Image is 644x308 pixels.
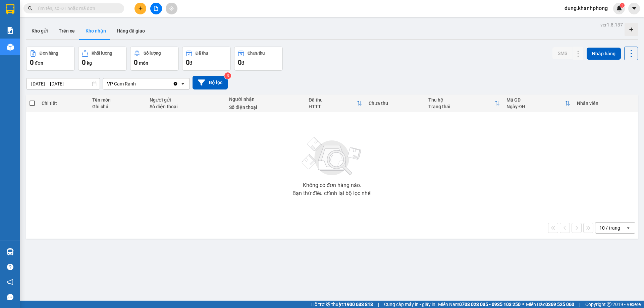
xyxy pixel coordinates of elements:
button: Đơn hàng0đơn [26,47,75,71]
div: Chưa thu [369,101,422,106]
span: 0 [30,58,34,66]
span: aim [169,6,174,11]
div: ver 1.8.137 [600,21,623,28]
strong: 0369 525 060 [545,302,574,307]
img: warehouse-icon [7,248,14,255]
svg: open [180,81,185,86]
span: 0 [186,58,190,66]
div: Đã thu [309,97,356,103]
button: Kho gửi [26,23,53,39]
th: Toggle SortBy [503,95,574,112]
button: Hàng đã giao [111,23,150,39]
button: Chưa thu0đ [234,47,283,71]
input: Selected VP Cam Ranh. [137,80,137,87]
div: Nhân viên [577,101,635,106]
span: kg [87,60,92,66]
button: Nhập hàng [587,48,621,60]
span: file-add [154,6,158,11]
span: | [378,301,379,308]
span: món [139,60,148,66]
span: Miền Bắc [526,301,574,308]
span: copyright [607,302,611,307]
span: đơn [35,60,43,66]
svg: open [626,225,631,231]
span: plus [138,6,143,11]
strong: 1900 633 818 [344,302,373,307]
span: ⚪️ [522,303,524,306]
th: Toggle SortBy [425,95,503,112]
span: Miền Nam [438,301,521,308]
img: warehouse-icon [7,44,14,51]
button: plus [135,3,146,14]
div: Chi tiết [42,101,86,106]
span: search [28,6,33,11]
div: Không có đơn hàng nào. [303,183,361,188]
input: Tìm tên, số ĐT hoặc mã đơn [37,5,116,12]
input: Select a date range. [26,78,100,89]
button: Khối lượng0kg [78,47,127,71]
div: Khối lượng [92,51,112,56]
img: solution-icon [7,27,14,34]
div: Tên món [92,97,143,103]
span: Hỗ trợ kỹ thuật: [311,301,373,308]
button: Kho nhận [80,23,111,39]
div: Số điện thoại [229,105,302,110]
img: logo-vxr [6,4,14,14]
img: icon-new-feature [616,5,622,11]
div: Trạng thái [428,104,494,109]
span: 0 [134,58,138,66]
img: svg+xml;base64,PHN2ZyBjbGFzcz0ibGlzdC1wbHVnX19zdmciIHhtbG5zPSJodHRwOi8vd3d3LnczLm9yZy8yMDAwL3N2Zy... [299,133,366,180]
div: Đơn hàng [40,51,58,56]
button: aim [166,3,177,14]
div: Thu hộ [428,97,494,103]
strong: 0708 023 035 - 0935 103 250 [459,302,521,307]
div: Ghi chú [92,104,143,109]
div: Người nhận [229,97,302,102]
div: Mã GD [506,97,565,103]
button: caret-down [628,3,640,14]
div: Ngày ĐH [506,104,565,109]
div: Người gửi [150,97,222,103]
sup: 1 [620,3,625,8]
div: HTTT [309,104,356,109]
span: dung.khanhphong [559,4,613,12]
button: Bộ lọc [193,76,228,89]
button: SMS [552,47,573,59]
div: Tạo kho hàng mới [625,23,638,36]
button: Trên xe [53,23,80,39]
span: message [7,294,13,300]
div: VP Cam Ranh [107,80,136,87]
sup: 3 [224,72,231,79]
span: notification [7,279,13,285]
th: Toggle SortBy [305,95,365,112]
span: 0 [238,58,241,66]
div: Bạn thử điều chỉnh lại bộ lọc nhé! [292,191,372,196]
div: Số điện thoại [150,104,222,109]
span: 1 [621,3,623,8]
span: đ [241,60,244,66]
span: caret-down [631,5,637,11]
span: 0 [82,58,86,66]
span: | [579,301,580,308]
div: Chưa thu [248,51,265,56]
span: Cung cấp máy in - giấy in: [384,301,436,308]
button: Đã thu0đ [182,47,231,71]
svg: Clear value [173,81,178,86]
div: Số lượng [144,51,161,56]
button: Số lượng0món [130,47,179,71]
div: 10 / trang [599,225,620,231]
button: file-add [150,3,162,14]
span: đ [190,60,192,66]
span: question-circle [7,264,13,270]
div: Đã thu [196,51,208,56]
